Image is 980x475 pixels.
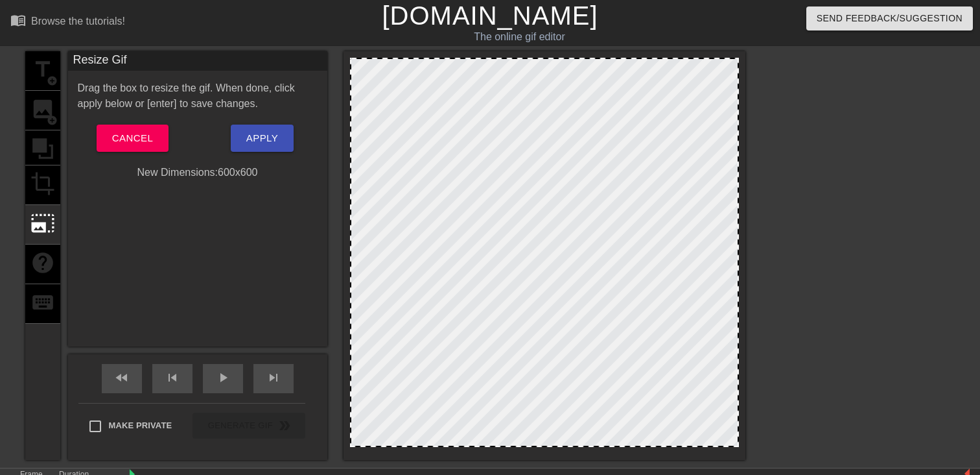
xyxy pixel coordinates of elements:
span: skip_previous [165,370,180,385]
button: Cancel [97,125,169,152]
div: New Dimensions: 600 x 600 [68,165,327,180]
span: Cancel [112,130,153,147]
div: Resize Gif [68,51,327,71]
button: Apply [231,125,294,152]
span: skip_next [266,370,281,385]
button: Send Feedback/Suggestion [806,6,973,30]
span: photo_size_select_large [30,211,55,236]
span: play_arrow [215,370,231,385]
div: Drag the box to resize the gif. When done, click apply below or [enter] to save changes. [68,80,327,112]
a: [DOMAIN_NAME] [382,1,598,30]
span: Apply [246,130,278,147]
span: menu_book [10,12,26,28]
a: Browse the tutorials! [10,12,125,32]
div: Browse the tutorials! [31,16,125,27]
span: Send Feedback/Suggestion [817,10,962,27]
span: Make Private [109,419,172,432]
div: The online gif editor [333,29,706,45]
span: fast_rewind [114,370,130,385]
